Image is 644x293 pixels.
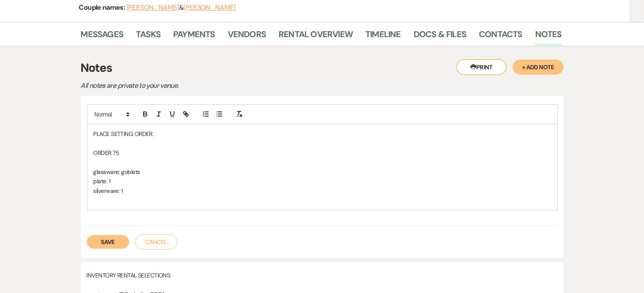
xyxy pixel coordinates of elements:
a: Messages [81,27,124,46]
button: Cancel [135,234,177,250]
button: + Add Note [513,60,564,75]
p: All notes are private to your venue. [81,80,377,91]
a: Tasks [136,27,160,46]
a: Notes [535,27,562,46]
span: plate: 1 [94,177,111,185]
p: ORDER 75 [94,148,551,157]
h3: Notes [81,59,564,77]
p: PLACE SETTING ORDER: [94,129,551,138]
span: Couple names: [79,3,127,12]
a: Docs & Files [414,27,466,46]
a: Vendors [228,27,266,46]
a: Payments [173,27,215,46]
a: Timeline [365,27,401,46]
p: INVENTORY RENTAL SELECTIONS: [87,271,558,280]
a: Contacts [479,27,522,46]
button: [PERSON_NAME] [183,4,236,11]
span: silverware: 1 [94,187,123,195]
span: glassware; goblets [94,168,140,176]
span: & [127,3,236,12]
button: Print [456,59,507,75]
button: [PERSON_NAME] [127,4,179,11]
button: Save [87,235,129,249]
a: Rental Overview [279,27,353,46]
